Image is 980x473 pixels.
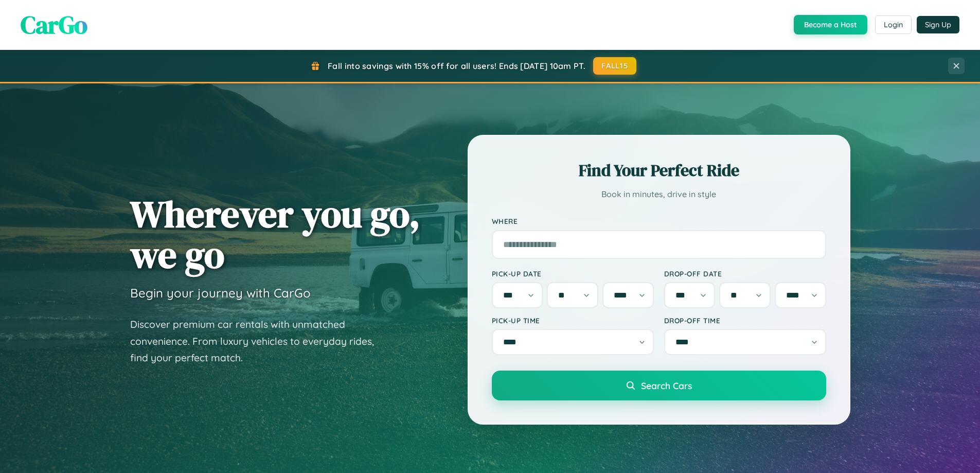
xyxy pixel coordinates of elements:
label: Drop-off Date [664,269,826,278]
span: Search Cars [641,380,692,391]
p: Discover premium car rentals with unmatched convenience. From luxury vehicles to everyday rides, ... [130,316,387,366]
button: Become a Host [794,15,867,34]
h2: Find Your Perfect Ride [492,159,826,182]
label: Pick-up Time [492,316,654,325]
p: Book in minutes, drive in style [492,187,826,202]
span: Fall into savings with 15% off for all users! Ends [DATE] 10am PT. [328,61,585,71]
label: Drop-off Time [664,316,826,325]
button: Login [875,15,912,34]
button: Search Cars [492,371,826,400]
button: Sign Up [917,16,959,33]
span: CarGo [21,8,87,42]
label: Where [492,217,826,226]
h3: Begin your journey with CarGo [130,285,311,301]
label: Pick-up Date [492,269,654,278]
button: FALL15 [593,57,636,75]
h1: Wherever you go, we go [130,194,420,275]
